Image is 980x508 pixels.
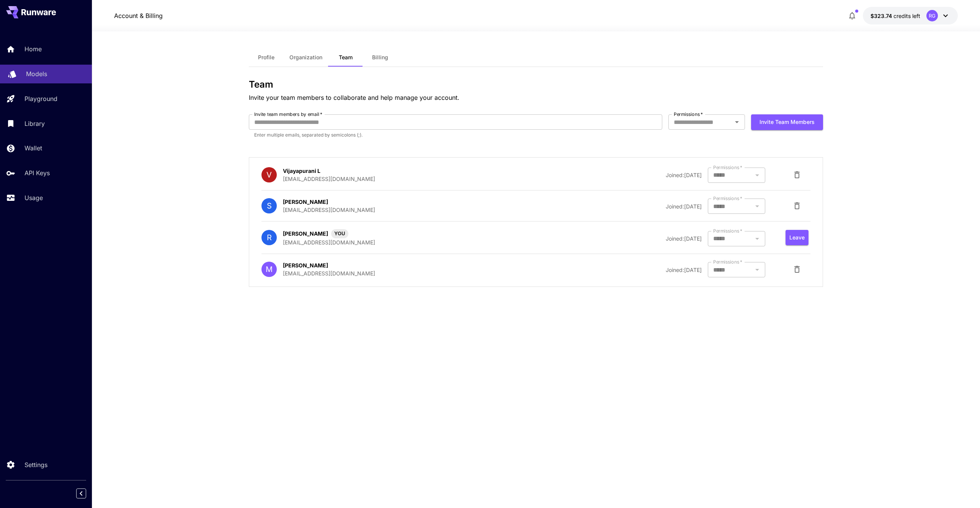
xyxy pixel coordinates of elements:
[24,119,45,128] p: Library
[76,488,86,498] button: Collapse sidebar
[261,198,277,213] div: S
[674,111,703,117] label: Permissions
[289,54,322,61] span: Organization
[258,54,274,61] span: Profile
[713,195,742,202] label: Permissions
[751,114,823,130] button: Invite team members
[331,230,348,238] span: YOU
[82,487,92,500] div: Collapse sidebar
[24,44,42,54] p: Home
[114,11,163,20] a: Account & Billing
[24,460,47,469] p: Settings
[24,94,57,103] p: Playground
[114,11,163,20] nav: breadcrumb
[713,228,742,234] label: Permissions
[942,471,980,508] iframe: Chat Widget
[732,117,742,127] button: Open
[666,235,702,242] span: Joined: [DATE]
[666,267,702,273] span: Joined: [DATE]
[254,131,657,139] p: Enter multiple emails, separated by semicolons (;).
[871,13,893,19] span: $323.74
[283,175,375,183] p: [EMAIL_ADDRESS][DOMAIN_NAME]
[283,167,320,175] p: Vijayapurani L
[666,172,702,178] span: Joined: [DATE]
[261,262,277,277] div: M
[26,69,47,78] p: Models
[863,7,958,24] button: $323.739RG
[254,111,322,117] label: Invite team members by email
[339,54,353,61] span: Team
[24,143,42,153] p: Wallet
[283,261,328,269] p: [PERSON_NAME]
[871,12,920,20] div: $323.739
[24,193,43,202] p: Usage
[893,13,920,19] span: credits left
[249,79,823,90] h3: Team
[372,54,388,61] span: Billing
[283,269,375,277] p: [EMAIL_ADDRESS][DOMAIN_NAME]
[283,230,328,238] p: [PERSON_NAME]
[24,168,50,177] p: API Keys
[926,10,938,21] div: RG
[713,259,742,265] label: Permissions
[261,167,277,182] div: V
[261,230,277,245] div: R
[786,230,808,246] button: Leave
[283,238,375,246] p: [EMAIL_ADDRESS][DOMAIN_NAME]
[283,198,328,206] p: [PERSON_NAME]
[713,164,742,171] label: Permissions
[283,206,375,214] p: [EMAIL_ADDRESS][DOMAIN_NAME]
[666,203,702,210] span: Joined: [DATE]
[249,93,823,102] p: Invite your team members to collaborate and help manage your account.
